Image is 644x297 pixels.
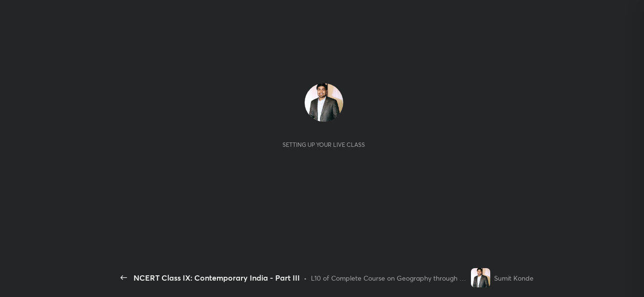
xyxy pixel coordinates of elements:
[471,268,490,287] img: fbb3c24a9d964a2d9832b95166ca1330.jpg
[304,273,307,283] div: •
[311,273,467,283] div: L10 of Complete Course on Geography through NCERT - UPSC GS
[282,141,365,148] div: Setting up your live class
[134,272,300,284] div: NCERT Class IX: Contemporary India - Part III
[305,83,343,122] img: fbb3c24a9d964a2d9832b95166ca1330.jpg
[494,273,534,283] div: Sumit Konde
